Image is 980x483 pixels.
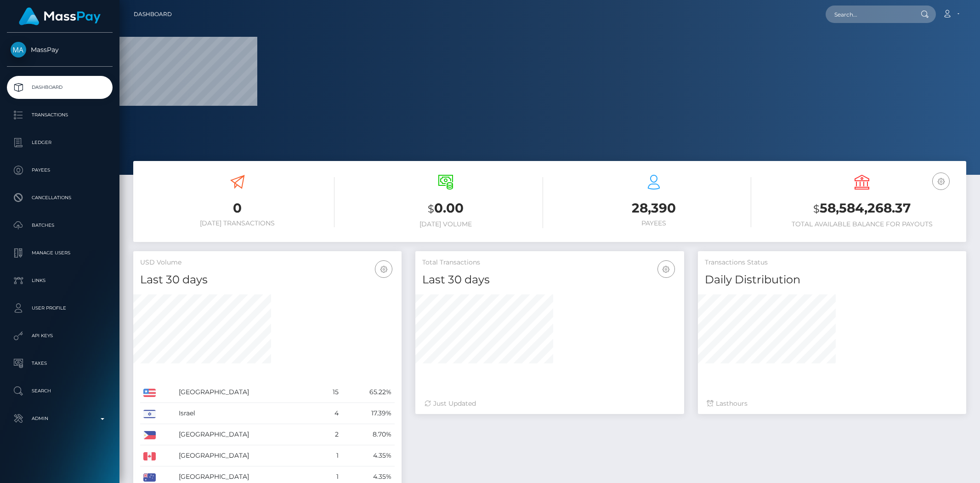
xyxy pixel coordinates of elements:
p: Links [11,274,109,287]
img: IL.png [143,410,156,418]
p: Manage Users [11,246,109,260]
td: 17.39% [342,403,395,424]
p: Dashboard [11,80,109,94]
a: Ledger [7,131,113,154]
p: Taxes [11,356,109,370]
a: Payees [7,159,113,182]
img: MassPay [11,42,26,57]
h3: 58,584,268.37 [765,199,959,218]
td: 15 [318,382,341,403]
img: CA.png [143,452,156,460]
p: Ledger [11,136,109,149]
p: Search [11,384,109,398]
a: Dashboard [7,76,113,99]
h3: 0 [140,199,334,217]
a: Transactions [7,103,113,126]
td: [GEOGRAPHIC_DATA] [176,424,319,445]
h6: [DATE] Transactions [140,219,334,227]
p: API Keys [11,329,109,343]
td: [GEOGRAPHIC_DATA] [176,445,319,466]
h6: Payees [557,219,751,227]
h5: Transactions Status [705,258,959,267]
img: MassPay Logo [19,7,101,25]
p: Cancellations [11,191,109,205]
h3: 0.00 [348,199,543,218]
td: 2 [318,424,341,445]
p: Transactions [11,108,109,122]
td: 4.35% [342,445,395,466]
a: API Keys [7,324,113,347]
h4: Daily Distribution [705,272,959,288]
h5: USD Volume [140,258,395,267]
h3: 28,390 [557,199,751,217]
a: Links [7,269,113,292]
div: Just Updated [425,399,674,408]
td: 1 [318,445,341,466]
td: 65.22% [342,382,395,403]
input: Search... [826,6,912,23]
a: Search [7,379,113,402]
a: Dashboard [134,5,172,24]
img: US.png [143,389,156,397]
td: 8.70% [342,424,395,445]
h4: Last 30 days [422,272,677,288]
h6: [DATE] Volume [348,220,543,228]
img: PH.png [143,431,156,439]
td: [GEOGRAPHIC_DATA] [176,382,319,403]
a: Taxes [7,352,113,375]
h6: Total Available Balance for Payouts [765,220,959,228]
p: Admin [11,412,109,425]
p: Batches [11,218,109,232]
a: User Profile [7,297,113,320]
td: 4 [318,403,341,424]
h5: Total Transactions [422,258,677,267]
td: Israel [176,403,319,424]
img: AU.png [143,473,156,482]
div: Last hours [707,399,957,408]
small: $ [813,202,820,215]
a: Cancellations [7,186,113,209]
a: Admin [7,407,113,430]
a: Manage Users [7,241,113,264]
span: MassPay [7,46,113,54]
h4: Last 30 days [140,272,395,288]
a: Batches [7,214,113,237]
small: $ [428,202,434,215]
p: Payees [11,163,109,177]
p: User Profile [11,301,109,315]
